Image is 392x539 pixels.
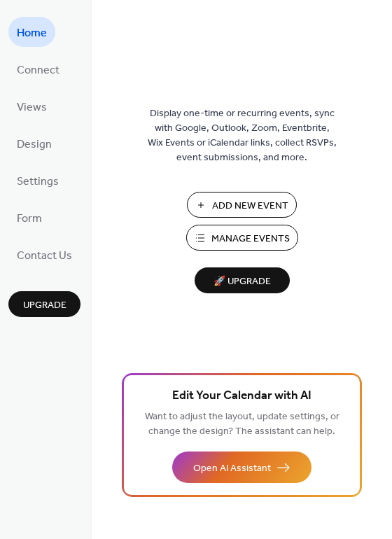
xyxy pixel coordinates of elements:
[172,451,311,483] button: Open AI Assistant
[212,199,288,213] span: Add New Event
[8,91,55,121] a: Views
[145,407,339,441] span: Want to adjust the layout, update settings, or change the design? The assistant can help.
[186,225,298,251] button: Manage Events
[17,59,59,81] span: Connect
[17,22,47,44] span: Home
[203,272,281,291] span: 🚀 Upgrade
[172,386,311,406] span: Edit Your Calendar with AI
[8,239,80,269] a: Contact Us
[195,267,290,293] button: 🚀 Upgrade
[8,54,68,84] a: Connect
[17,171,59,192] span: Settings
[23,298,66,313] span: Upgrade
[193,461,271,476] span: Open AI Assistant
[17,97,47,118] span: Views
[8,202,50,232] a: Form
[211,232,290,246] span: Manage Events
[17,208,42,230] span: Form
[187,192,297,218] button: Add New Event
[17,134,52,155] span: Design
[8,291,80,317] button: Upgrade
[8,165,67,195] a: Settings
[8,17,55,47] a: Home
[17,245,72,267] span: Contact Us
[148,106,337,165] span: Display one-time or recurring events, sync with Google, Outlook, Zoom, Eventbrite, Wix Events or ...
[8,128,60,158] a: Design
